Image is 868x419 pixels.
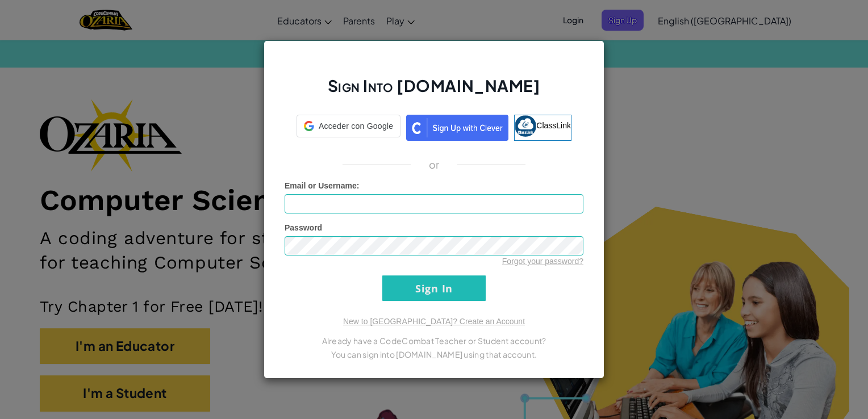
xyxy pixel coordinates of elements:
[285,180,360,191] label: :
[297,115,400,141] a: Acceder con Google
[285,75,583,108] h2: Sign Into [DOMAIN_NAME]
[285,334,583,347] p: Already have a CodeCombat Teacher or Student account?
[319,120,393,132] span: Acceder con Google
[382,275,486,301] input: Sign In
[285,223,322,232] span: Password
[429,158,440,171] p: or
[515,115,536,137] img: classlink-logo-small.png
[536,121,571,130] span: ClassLink
[285,347,583,361] p: You can sign into [DOMAIN_NAME] using that account.
[406,115,508,141] img: clever_sso_button@2x.png
[502,257,583,266] a: Forgot your password?
[343,317,525,326] a: New to [GEOGRAPHIC_DATA]? Create an Account
[297,115,400,137] div: Acceder con Google
[285,181,357,190] span: Email or Username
